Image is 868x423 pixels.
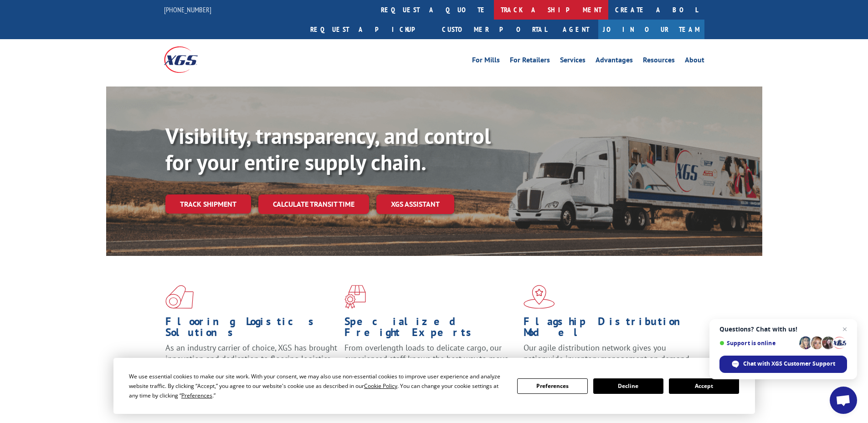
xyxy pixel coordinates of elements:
[839,324,850,335] span: Close chat
[517,378,587,394] button: Preferences
[364,382,397,390] span: Cookie Policy
[685,56,704,66] a: About
[560,56,586,66] a: Services
[830,387,857,414] div: Open chat
[303,20,435,39] a: Request a pickup
[376,194,454,214] a: XGS ASSISTANT
[258,194,369,214] a: Calculate transit time
[598,20,704,39] a: Join Our Team
[524,342,691,364] span: Our agile distribution network gives you nationwide inventory management on demand.
[593,378,663,394] button: Decline
[719,326,847,333] span: Questions? Chat with us!
[554,20,598,39] a: Agent
[113,358,755,414] div: Cookie Consent Prompt
[643,56,675,66] a: Resources
[129,372,506,400] div: We use essential cookies to make our site work. With your consent, we may also use non-essential ...
[165,122,491,176] b: Visibility, transparency, and control for your entire supply chain.
[510,56,550,66] a: For Retailers
[472,56,500,66] a: For Mills
[524,316,696,342] h1: Flagship Distribution Model
[344,342,517,383] p: From overlength loads to delicate cargo, our experienced staff knows the best way to move your fr...
[165,342,337,375] span: As an industry carrier of choice, XGS has brought innovation and dedication to flooring logistics...
[344,316,517,342] h1: Specialized Freight Experts
[344,285,366,309] img: xgs-icon-focused-on-flooring-red
[165,194,251,214] a: Track shipment
[524,285,555,309] img: xgs-icon-flagship-distribution-model-red
[181,392,212,399] span: Preferences
[743,360,835,368] span: Chat with XGS Customer Support
[164,5,211,14] a: [PHONE_NUMBER]
[165,316,338,342] h1: Flooring Logistics Solutions
[596,56,633,66] a: Advantages
[719,340,796,347] span: Support is online
[165,285,194,309] img: xgs-icon-total-supply-chain-intelligence-red
[435,20,554,39] a: Customer Portal
[669,378,739,394] button: Accept
[719,356,847,373] div: Chat with XGS Customer Support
